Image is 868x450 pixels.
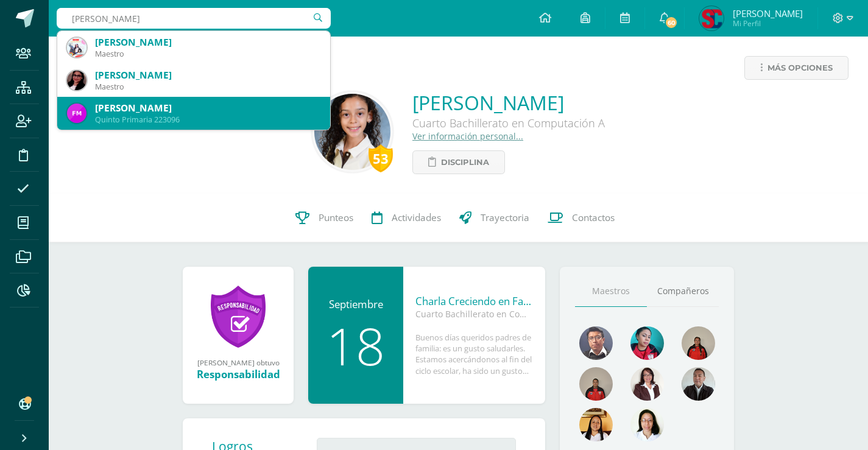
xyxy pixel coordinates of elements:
span: Contactos [572,211,615,224]
div: Buenos días queridos padres de familia: es un gusto saludarles. Estamos acercándonos al fin del c... [415,332,533,376]
div: Maestro [95,82,320,92]
img: 4cadd866b9674bb26779ba88b494ab1f.png [682,326,715,360]
div: 18 [320,320,391,371]
a: Contactos [538,194,624,242]
div: Responsabilidad [195,367,281,381]
div: Septiembre [320,297,391,311]
div: [PERSON_NAME] [95,69,320,82]
div: [PERSON_NAME] [95,102,320,114]
a: Maestros [575,276,647,307]
img: bf3cc4379d1deeebe871fe3ba6f72a08.png [579,326,613,360]
span: 60 [665,16,678,29]
span: Más opciones [767,57,833,79]
input: Busca un usuario... [57,8,331,29]
img: 210e15fe5aec93a35c2ff202ea992515.png [630,408,664,441]
img: 1c7763f46a97a60cb2d0673d8595e6ce.png [630,326,664,360]
img: 46f6fa15264c5e69646c4d280a212a31.png [579,408,613,441]
div: Maestro [95,49,320,59]
div: 53 [369,144,393,172]
a: Compañeros [647,276,719,307]
div: Quinto Primaria 223096 [95,114,320,125]
img: 26b5407555be4a9decb46f7f69f839ae.png [699,6,724,30]
img: 8fc5734d5dea17a2e3d6455c42e30dfb.png [67,104,86,123]
a: Actividades [362,194,450,242]
img: 0d3619d765a73a478c6d916ef7d79d35.png [682,367,715,401]
span: Trayectoria [481,211,529,224]
img: ff12377b4e2e596e1f932801fb22994e.png [314,94,390,170]
span: Actividades [392,211,441,224]
div: Charla Creciendo en Familia [415,294,533,308]
img: 298d85bab7e51f0713adbe4746872345.png [67,38,86,57]
a: Ver información personal... [412,130,523,142]
div: Cuarto Bachillerato en Computación A [412,116,605,130]
a: Punteos [286,194,362,242]
img: 1f29bb17d9c371b7859f6d82ae88f7d4.png [67,71,86,90]
a: Disciplina [412,150,505,174]
img: 177a0cef6189344261906be38084f07c.png [579,367,613,401]
div: [PERSON_NAME] [95,36,320,49]
span: Disciplina [441,151,489,174]
img: 7439dc799ba188a81a1faa7afdec93a0.png [630,367,664,401]
div: Cuarto Bachillerato en Computación [415,308,533,320]
span: Punteos [319,211,353,224]
span: Mi Perfil [733,18,803,29]
a: Trayectoria [450,194,538,242]
div: [PERSON_NAME] obtuvo [195,357,281,367]
span: [PERSON_NAME] [733,7,803,19]
a: Más opciones [744,56,849,80]
a: [PERSON_NAME] [412,90,605,116]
